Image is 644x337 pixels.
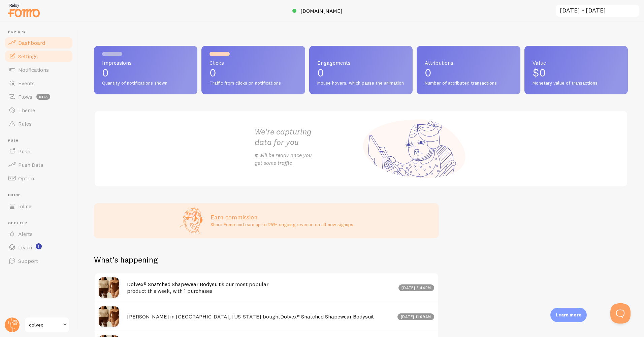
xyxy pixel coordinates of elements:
[533,80,620,86] span: Monetary value of transactions
[127,313,393,320] h4: [PERSON_NAME] in [GEOGRAPHIC_DATA], [US_STATE] bought
[4,63,73,76] a: Notifications
[210,60,297,65] span: Clicks
[398,284,434,291] div: [DATE] 5:44pm
[425,67,512,78] p: 0
[280,313,374,320] a: Dolvex® Snatched Shapewear Bodysuit
[4,172,73,185] a: Opt-In
[4,117,73,130] a: Rules
[94,254,158,265] h2: What's happening
[18,39,45,46] span: Dashboard
[127,281,394,295] h4: is our most popular product this week, with 1 purchases
[4,158,73,172] a: Push Data
[18,107,35,114] span: Theme
[18,120,32,127] span: Rules
[102,60,189,65] span: Impressions
[533,66,546,79] span: $0
[4,254,73,268] a: Support
[4,90,73,103] a: Flows beta
[4,241,73,254] a: Learn
[18,175,34,182] span: Opt-In
[18,148,30,155] span: Push
[18,161,43,168] span: Push Data
[36,243,42,249] svg: <p>Watch New Feature Tutorials!</p>
[425,80,512,86] span: Number of attributed transactions
[8,139,73,143] span: Push
[7,2,41,19] img: fomo-relay-logo-orange.svg
[4,145,73,158] a: Push
[18,231,33,237] span: Alerts
[4,36,73,50] a: Dashboard
[29,321,61,329] span: dolvex
[8,30,73,34] span: Pop-ups
[317,80,405,86] span: Mouse hovers, which pause the animation
[4,103,73,117] a: Theme
[317,67,405,78] p: 0
[211,221,353,228] p: Share Fomo and earn up to 25% ongoing revenue on all new signups
[127,281,221,287] a: Dolvex® Snatched Shapewear Bodysuit
[102,80,189,86] span: Quantity of notifications shown
[610,303,631,324] iframe: Help Scout Beacon - Open
[397,313,434,320] div: [DATE] 11:09am
[533,60,620,65] span: Value
[18,257,38,264] span: Support
[317,60,405,65] span: Engagements
[4,50,73,63] a: Settings
[18,66,49,73] span: Notifications
[425,60,512,65] span: Attributions
[18,244,32,251] span: Learn
[4,227,73,241] a: Alerts
[550,308,587,322] div: Learn more
[4,76,73,90] a: Events
[102,67,189,78] p: 0
[255,151,361,167] p: It will be ready once you get some traffic
[18,93,32,100] span: Flows
[4,200,73,213] a: Inline
[8,193,73,197] span: Inline
[556,312,581,318] p: Learn more
[18,53,38,60] span: Settings
[24,317,70,333] a: dolvex
[8,221,73,225] span: Get Help
[36,94,50,100] span: beta
[255,126,361,147] h2: We're capturing data for you
[18,80,35,87] span: Events
[210,80,297,86] span: Traffic from clicks on notifications
[211,213,353,221] h3: Earn commission
[210,67,297,78] p: 0
[18,203,31,210] span: Inline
